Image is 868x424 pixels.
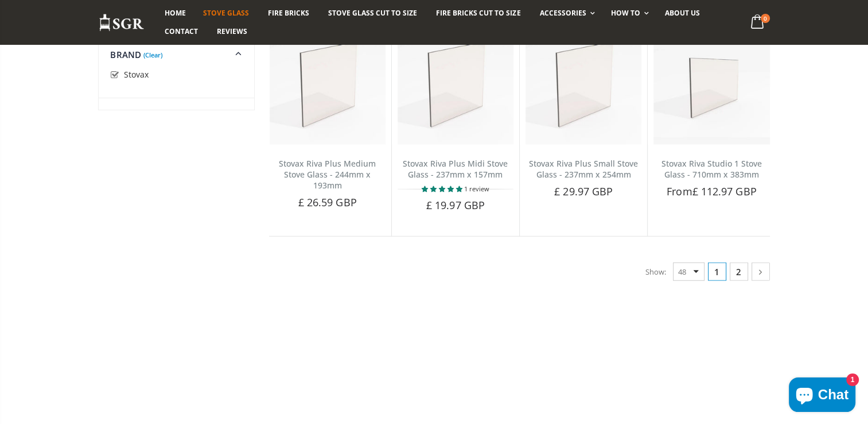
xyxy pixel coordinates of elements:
[464,184,489,193] span: 1 review
[708,263,726,281] span: 1
[124,69,149,80] span: Stovax
[426,198,485,212] span: £ 19.97 GBP
[328,8,417,18] span: Stove Glass Cut To Size
[156,22,207,41] a: Contact
[529,158,638,180] a: Stovax Riva Plus Small Stove Glass - 237mm x 254mm
[99,13,145,32] img: Stove Glass Replacement
[298,195,357,209] span: £ 26.59 GBP
[539,8,586,18] span: Accessories
[427,4,529,22] a: Fire Bricks Cut To Size
[692,184,757,198] span: £ 112.97 GBP
[217,26,247,36] span: Reviews
[661,158,762,180] a: Stovax Riva Studio 1 Stove Glass - 710mm x 383mm
[653,29,769,145] img: Stovax Riva Studio 1 Stove Glass
[531,4,600,22] a: Accessories
[279,158,376,191] a: Stovax Riva Plus Medium Stove Glass - 244mm x 193mm
[611,8,640,18] span: How To
[602,4,655,22] a: How To
[143,53,162,56] a: (Clear)
[746,11,769,34] a: 0
[165,26,198,36] span: Contact
[785,377,859,415] inbox-online-store-chat: Shopify online store chat
[208,22,256,41] a: Reviews
[656,4,709,22] a: About us
[320,4,426,22] a: Stove Glass Cut To Size
[156,4,194,22] a: Home
[761,14,770,23] span: 0
[645,263,666,281] span: Show:
[194,4,258,22] a: Stove Glass
[203,8,249,18] span: Stove Glass
[526,29,641,145] img: Stovax Riva Plus Midi Stove Glass
[268,8,309,18] span: Fire Bricks
[110,49,141,60] span: Brand
[398,29,513,145] img: Stovax Riva Plus Midi Stove Glass
[270,29,386,145] img: Stovax Riva Plus Medium Stove Glass
[422,184,464,193] span: 5.00 stars
[403,158,508,180] a: Stovax Riva Plus Midi Stove Glass - 237mm x 157mm
[554,184,613,198] span: £ 29.97 GBP
[665,8,700,18] span: About us
[730,263,748,281] a: 2
[259,4,318,22] a: Fire Bricks
[667,184,756,198] span: From
[436,8,520,18] span: Fire Bricks Cut To Size
[165,8,186,18] span: Home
